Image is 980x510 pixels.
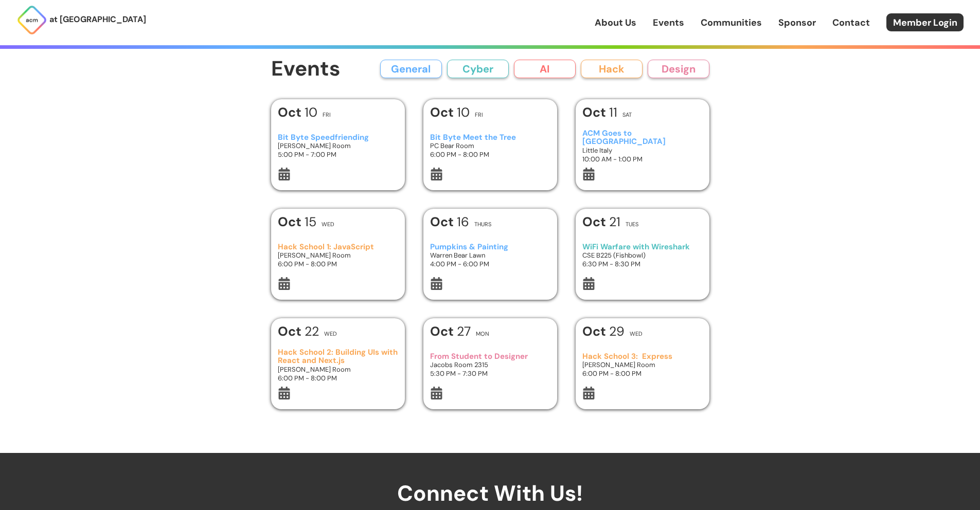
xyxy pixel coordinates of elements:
[630,331,643,337] h2: Wed
[323,112,331,118] h2: Fri
[278,374,398,383] h3: 6:00 PM - 8:00 PM
[322,222,334,227] h2: Wed
[582,129,702,146] h3: ACM Goes to [GEOGRAPHIC_DATA]
[278,323,305,340] b: Oct
[278,260,398,268] h3: 6:00 PM - 8:00 PM
[582,146,702,155] h3: Little Italy
[16,5,47,35] img: ACM Logo
[380,60,442,78] button: General
[278,243,398,251] h3: Hack School 1: JavaScript
[582,369,702,378] h3: 6:00 PM - 8:00 PM
[430,215,469,228] h1: 16
[475,112,483,118] h2: Fri
[278,215,316,228] h1: 15
[582,106,617,119] h1: 11
[278,325,319,338] h1: 22
[278,150,398,159] h3: 5:00 PM - 7:00 PM
[430,150,550,159] h3: 6:00 PM - 8:00 PM
[430,251,550,260] h3: Warren Bear Lawn
[278,213,305,230] b: Oct
[582,260,702,268] h3: 6:30 PM - 8:30 PM
[430,323,457,340] b: Oct
[430,104,457,121] b: Oct
[582,360,702,369] h3: [PERSON_NAME] Room
[430,213,457,230] b: Oct
[324,331,337,337] h2: Wed
[430,352,550,361] h3: From Student to Designer
[278,106,317,119] h1: 10
[581,60,643,78] button: Hack
[595,16,636,29] a: About Us
[430,325,471,338] h1: 27
[582,104,609,121] b: Oct
[278,348,398,365] h3: Hack School 2: Building UIs with React and Next.js
[278,251,398,260] h3: [PERSON_NAME] Room
[778,16,816,29] a: Sponsor
[430,243,550,251] h3: Pumpkins & Painting
[271,58,341,81] h1: Events
[622,112,632,118] h2: Sat
[430,260,550,268] h3: 4:00 PM - 6:00 PM
[832,16,870,29] a: Contact
[16,5,146,35] a: at [GEOGRAPHIC_DATA]
[582,352,702,361] h3: Hack School 3: Express
[626,222,638,227] h2: Tues
[294,453,687,505] h2: Connect With Us!
[582,155,702,163] h3: 10:00 AM - 1:00 PM
[653,16,684,29] a: Events
[49,13,146,26] p: at [GEOGRAPHIC_DATA]
[278,365,398,374] h3: [PERSON_NAME] Room
[648,60,709,78] button: Design
[430,141,550,150] h3: PC Bear Room
[430,133,550,142] h3: Bit Byte Meet the Tree
[278,104,305,121] b: Oct
[476,331,489,337] h2: Mon
[582,213,609,230] b: Oct
[582,215,620,228] h1: 21
[582,323,609,340] b: Oct
[447,60,509,78] button: Cyber
[278,141,398,150] h3: [PERSON_NAME] Room
[582,325,625,338] h1: 29
[582,251,702,260] h3: CSE B225 (Fishbowl)
[886,13,964,31] a: Member Login
[278,133,398,142] h3: Bit Byte Speedfriending
[582,243,702,251] h3: WiFi Warfare with Wireshark
[474,222,491,227] h2: Thurs
[514,60,576,78] button: AI
[430,369,550,378] h3: 5:30 PM - 7:30 PM
[430,360,550,369] h3: Jacobs Room 2315
[430,106,470,119] h1: 10
[701,16,762,29] a: Communities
